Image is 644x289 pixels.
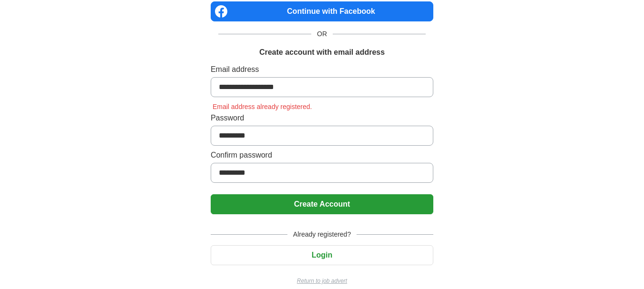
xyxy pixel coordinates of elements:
a: Return to job advert [211,277,433,285]
span: Email address already registered. [211,103,314,110]
span: OR [311,29,333,39]
label: Confirm password [211,149,433,161]
button: Login [211,245,433,265]
button: Create Account [211,194,433,214]
a: Continue with Facebook [211,1,433,21]
h1: Create account with email address [259,47,385,58]
label: Password [211,112,433,124]
span: Already registered? [287,229,357,239]
label: Email address [211,64,433,75]
a: Login [211,251,433,259]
